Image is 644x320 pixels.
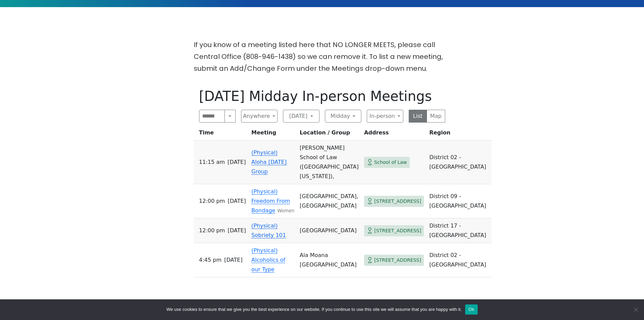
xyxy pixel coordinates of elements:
[427,218,492,243] td: District 17 - [GEOGRAPHIC_DATA]
[297,128,361,141] th: Location / Group
[194,128,249,141] th: Time
[228,226,246,235] span: [DATE]
[228,157,246,167] span: [DATE]
[427,184,492,218] td: District 09 - [GEOGRAPHIC_DATA]
[199,157,225,167] span: 11:15 AM
[199,88,445,104] h1: [DATE] Midday In-person Meetings
[252,188,290,214] a: (Physical) Freedom From Bondage
[374,158,407,167] span: School of Law
[241,110,278,123] button: Anywhere
[297,218,361,243] td: [GEOGRAPHIC_DATA]
[297,243,361,277] td: Ala Moana [GEOGRAPHIC_DATA]
[277,208,294,213] small: Women
[224,255,242,265] span: [DATE]
[325,110,361,123] button: Midday
[632,306,639,313] span: No
[194,39,451,74] p: If you know of a meeting listed here that NO LONGER MEETS, please call Central Office (808-946-14...
[427,128,492,141] th: Region
[374,256,421,264] span: [STREET_ADDRESS]
[367,110,403,123] button: In-person
[409,110,427,123] button: List
[361,128,427,141] th: Address
[297,184,361,218] td: [GEOGRAPHIC_DATA], [GEOGRAPHIC_DATA]
[199,110,225,123] input: Search
[199,196,225,206] span: 12:00 PM
[427,243,492,277] td: District 02 - [GEOGRAPHIC_DATA]
[166,306,461,313] span: We use cookies to ensure that we give you the best experience on our website. If you continue to ...
[427,110,445,123] button: Map
[374,227,421,235] span: [STREET_ADDRESS]
[465,304,478,315] button: Ok
[249,128,297,141] th: Meeting
[252,247,285,273] a: (Physical) Alcoholics of our Type
[252,149,287,175] a: (Physical) Aloha [DATE] Group
[427,141,492,184] td: District 02 - [GEOGRAPHIC_DATA]
[199,226,225,235] span: 12:00 PM
[297,141,361,184] td: [PERSON_NAME] School of Law ([GEOGRAPHIC_DATA][US_STATE]),
[252,222,286,238] a: (Physical) Sobriety 101
[228,196,246,206] span: [DATE]
[374,197,421,206] span: [STREET_ADDRESS]
[283,110,319,123] button: [DATE]
[199,255,222,265] span: 4:45 PM
[224,110,235,123] button: Search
